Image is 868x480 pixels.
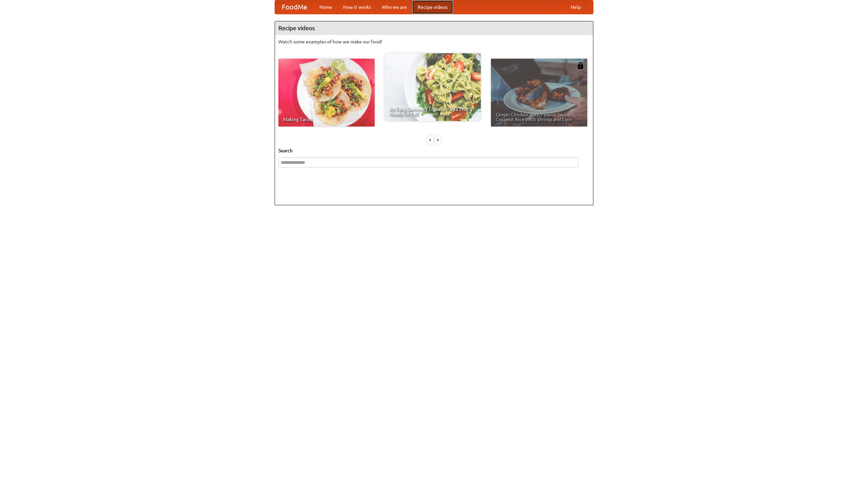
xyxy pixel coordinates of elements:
a: Recipe videos [412,0,453,14]
a: Home [314,0,338,14]
a: Who we are [376,0,412,14]
div: » [435,135,441,144]
span: Making Tacos [283,117,370,122]
a: How it works [338,0,376,14]
img: 483408.png [577,62,584,69]
h5: Search [278,147,590,154]
p: Watch some examples of how we make our food! [278,38,590,45]
div: « [427,135,433,144]
a: An Easy, Summery Tomato Pasta That's Ready for Fall [384,53,481,121]
h4: Recipe videos [275,21,593,35]
a: FoodMe [275,0,314,14]
a: Help [565,0,586,14]
a: Making Tacos [278,59,375,127]
span: An Easy, Summery Tomato Pasta That's Ready for Fall [389,107,476,116]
